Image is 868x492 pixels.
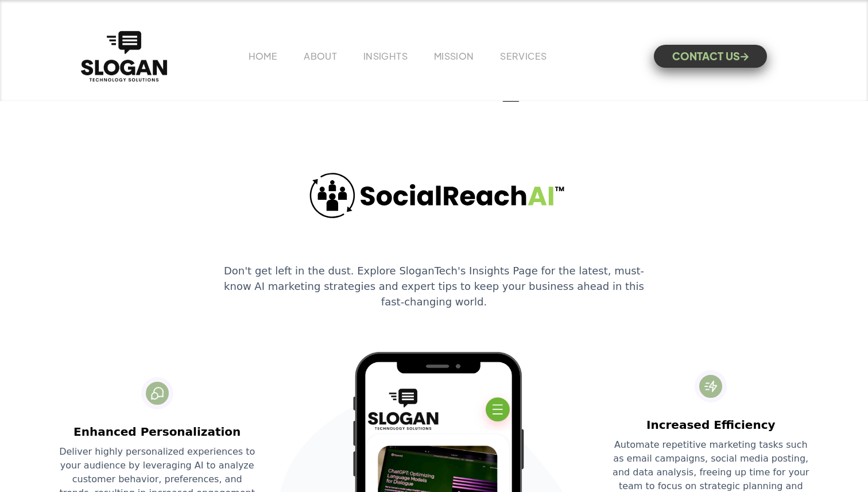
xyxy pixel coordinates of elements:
a: CONTACT US [654,45,767,68]
span:  [741,53,749,60]
a: HOME [249,50,277,62]
h3: Enhanced Personalization [73,423,241,440]
a: SERVICES [500,50,547,62]
a: INSIGHTS [363,50,408,62]
a: MISSION [434,50,474,62]
a: ABOUT [304,50,337,62]
div: Don't get left in the dust. Explore SloganTech's Insights Page for the latest, must-know AI marke... [214,263,654,309]
h3: Increased Efficiency [646,416,776,433]
a: home [78,28,170,84]
img: SocialReachAI Product [293,156,580,242]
